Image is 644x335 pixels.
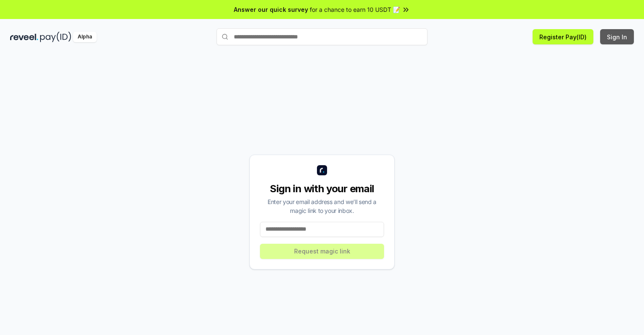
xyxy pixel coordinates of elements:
[533,29,593,44] button: Register Pay(ID)
[600,29,634,44] button: Sign In
[73,32,97,42] div: Alpha
[317,165,327,175] img: logo_small
[310,5,400,14] span: for a chance to earn 10 USDT 📝
[40,32,71,42] img: pay_id
[234,5,308,14] span: Answer our quick survey
[260,197,384,215] div: Enter your email address and we’ll send a magic link to your inbox.
[10,32,38,42] img: reveel_dark
[260,182,384,196] div: Sign in with your email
